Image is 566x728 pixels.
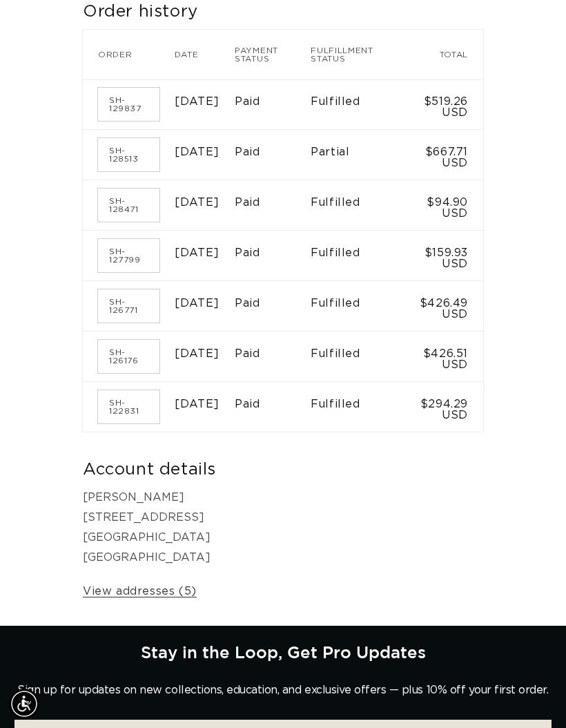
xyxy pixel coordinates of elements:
[311,30,406,79] th: Fulfillment status
[406,30,483,79] th: Total
[235,180,311,231] td: Paid
[406,79,483,130] td: $519.26 USD
[83,1,483,23] h2: Order history
[141,642,426,662] h2: Stay in the Loop, Get Pro Updates
[406,332,483,382] td: $426.51 USD
[98,340,159,373] a: Order number SH-126176
[175,96,219,107] time: [DATE]
[235,382,311,432] td: Paid
[83,582,197,602] a: View addresses (5)
[235,130,311,180] td: Paid
[175,146,219,157] time: [DATE]
[311,180,406,231] td: Fulfilled
[98,289,159,323] a: Order number SH-126771
[98,390,159,423] a: Order number SH-122831
[311,130,406,180] td: Partial
[175,298,219,309] time: [DATE]
[175,399,219,410] time: [DATE]
[235,231,311,281] td: Paid
[175,247,219,258] time: [DATE]
[98,138,159,171] a: Order number SH-128513
[235,79,311,130] td: Paid
[406,180,483,231] td: $94.90 USD
[235,30,311,79] th: Payment status
[175,30,235,79] th: Date
[235,281,311,332] td: Paid
[497,662,566,728] iframe: Chat Widget
[83,30,175,79] th: Order
[406,382,483,432] td: $294.29 USD
[98,239,159,272] a: Order number SH-127799
[311,79,406,130] td: Fulfilled
[17,684,548,697] p: Sign up for updates on new collections, education, and exclusive offers — plus 10% off your first...
[83,459,483,481] h2: Account details
[311,382,406,432] td: Fulfilled
[235,332,311,382] td: Paid
[98,189,159,222] a: Order number SH-128471
[175,197,219,208] time: [DATE]
[83,488,483,567] p: [PERSON_NAME] [STREET_ADDRESS] [GEOGRAPHIC_DATA] [GEOGRAPHIC_DATA]
[175,348,219,359] time: [DATE]
[311,332,406,382] td: Fulfilled
[9,689,39,719] div: Accessibility Menu
[406,130,483,180] td: $667.71 USD
[406,281,483,332] td: $426.49 USD
[311,281,406,332] td: Fulfilled
[311,231,406,281] td: Fulfilled
[98,88,159,121] a: Order number SH-129837
[406,231,483,281] td: $159.93 USD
